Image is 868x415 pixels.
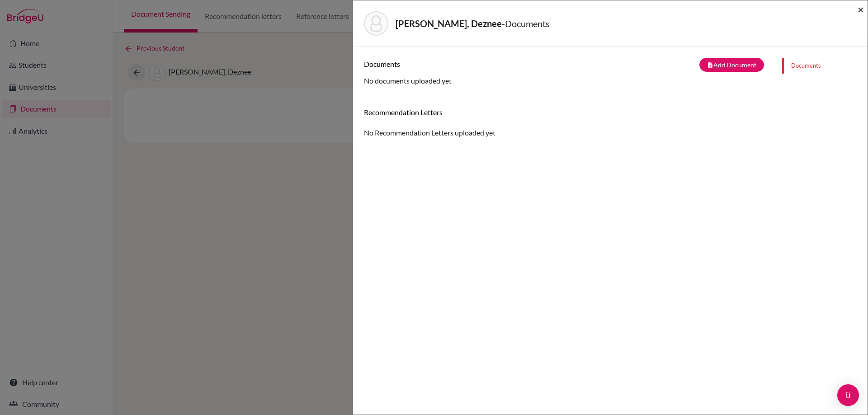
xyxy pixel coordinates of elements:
[782,58,868,74] a: Documents
[396,18,502,29] strong: [PERSON_NAME], Deznee
[858,4,864,15] button: Close
[707,62,713,68] i: note_add
[364,60,567,68] h6: Documents
[364,108,771,138] div: No Recommendation Letters uploaded yet
[837,384,859,406] div: Open Intercom Messenger
[364,58,771,86] div: No documents uploaded yet
[364,108,771,117] h6: Recommendation Letters
[699,58,764,72] button: note_addAdd Document
[502,18,550,29] span: - Documents
[858,3,864,16] span: ×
